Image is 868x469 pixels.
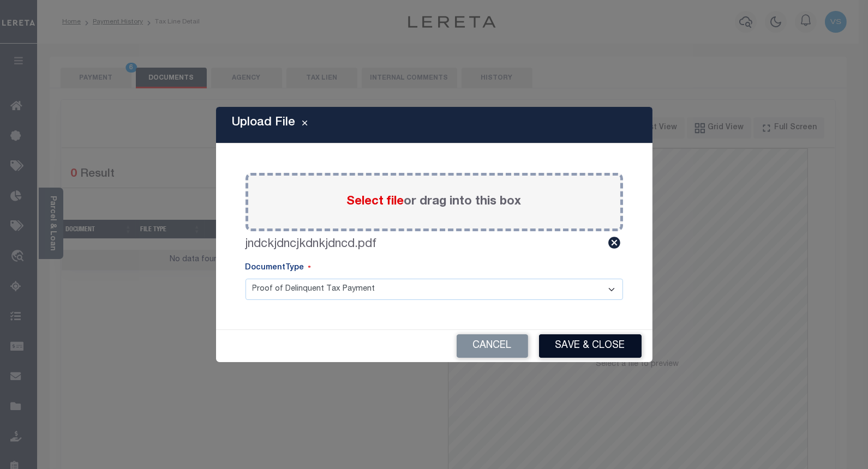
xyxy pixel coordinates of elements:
label: or drag into this box [347,193,522,211]
span: Select file [347,196,404,208]
button: Close [296,118,315,131]
h5: Upload File [232,116,296,130]
button: Cancel [457,334,528,358]
label: jndckjdncjkdnkjdncd.pdf [246,236,377,254]
button: Save & Close [539,334,642,358]
label: DocumentType [246,262,311,274]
